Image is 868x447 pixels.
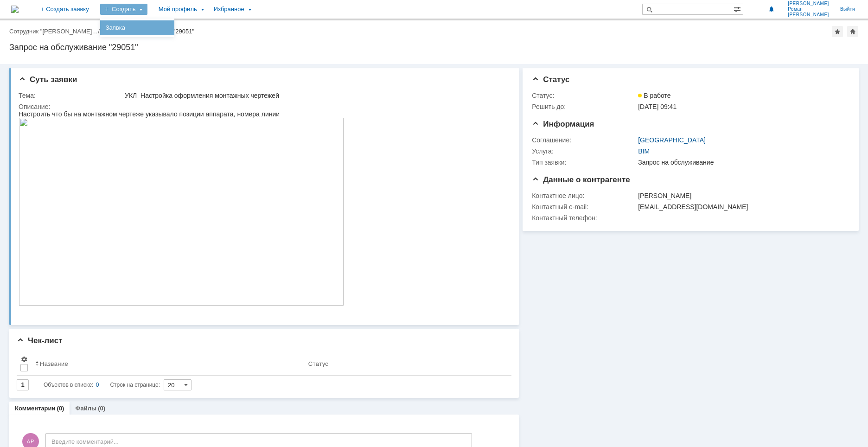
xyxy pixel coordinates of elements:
a: Перейти на домашнюю страницу [11,6,19,13]
div: Описание: [19,103,507,110]
span: [DATE] 09:41 [638,103,677,110]
div: Тип заявки: [532,159,636,166]
div: (0) [57,405,64,412]
img: logo [11,6,19,13]
span: Настройки [20,356,28,363]
div: Создать [100,4,147,15]
div: Добавить в избранное [832,26,843,37]
span: [PERSON_NAME] [788,1,829,6]
span: Расширенный поиск [734,4,743,13]
a: BIM [638,147,650,155]
div: УКЛ_Настройка оформления монтажных чертежей [125,92,505,99]
div: (0) [98,405,105,412]
div: Решить до: [532,103,636,110]
a: Сотрудник "[PERSON_NAME]… [9,28,98,35]
a: Комментарии [15,405,56,412]
div: Контактный телефон: [532,214,636,222]
div: Услуга: [532,147,636,155]
a: [GEOGRAPHIC_DATA] [638,136,706,144]
span: Данные о контрагенте [532,175,630,184]
span: Объектов в списке: [44,382,93,388]
div: Запрос на обслуживание [638,159,844,166]
span: В работе [638,92,670,99]
span: Информация [532,120,594,128]
div: Сделать домашней страницей [847,26,858,37]
span: [PERSON_NAME] [788,12,829,18]
div: Контактное лицо: [532,192,636,199]
div: [EMAIL_ADDRESS][DOMAIN_NAME] [638,203,844,211]
i: Строк на странице: [44,379,160,390]
div: Соглашение: [532,136,636,144]
th: Статус [305,352,504,376]
span: Чек-лист [17,336,63,345]
span: Статус [532,75,569,84]
div: Запрос на обслуживание "29051" [9,43,859,52]
div: 0 [96,379,99,390]
div: Тема: [19,92,123,99]
th: Название [32,352,305,376]
span: Роман [788,6,829,12]
div: Статус [308,360,328,367]
div: Контактный e-mail: [532,203,636,211]
div: / [9,28,102,35]
a: Заявка [102,22,172,33]
div: [PERSON_NAME] [638,192,844,199]
div: Статус: [532,92,636,99]
span: Суть заявки [19,75,77,84]
div: Название [40,360,68,367]
a: Файлы [75,405,96,412]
